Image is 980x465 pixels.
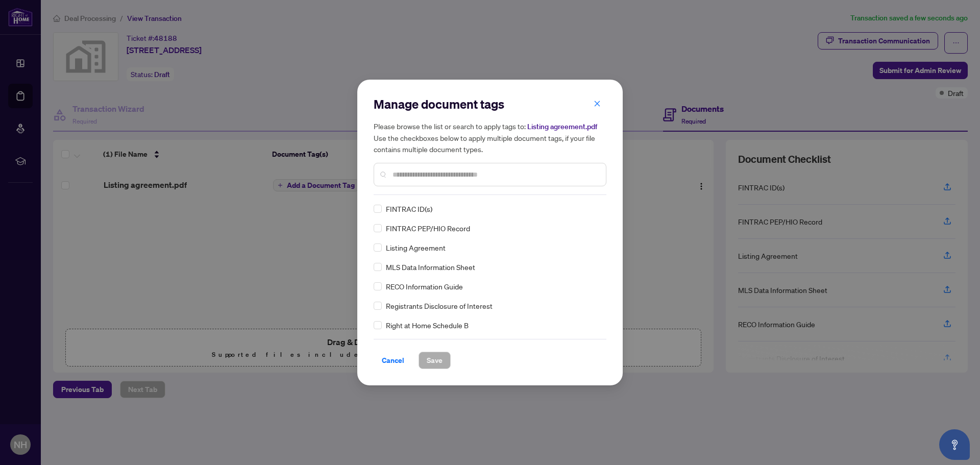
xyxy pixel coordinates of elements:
[374,96,606,112] h2: Manage document tags
[386,223,470,234] span: FINTRAC PEP/HIO Record
[386,300,493,311] span: Registrants Disclosure of Interest
[386,320,469,331] span: Right at Home Schedule B
[386,203,432,214] span: FINTRAC ID(s)
[386,242,446,253] span: Listing Agreement
[382,352,404,369] span: Cancel
[594,100,601,107] span: close
[419,352,451,369] button: Save
[939,429,970,460] button: Open asap
[374,120,606,155] h5: Please browse the list or search to apply tags to: Use the checkboxes below to apply multiple doc...
[386,281,463,292] span: RECO Information Guide
[374,352,412,369] button: Cancel
[386,261,475,273] span: MLS Data Information Sheet
[527,122,597,131] span: Listing agreement.pdf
